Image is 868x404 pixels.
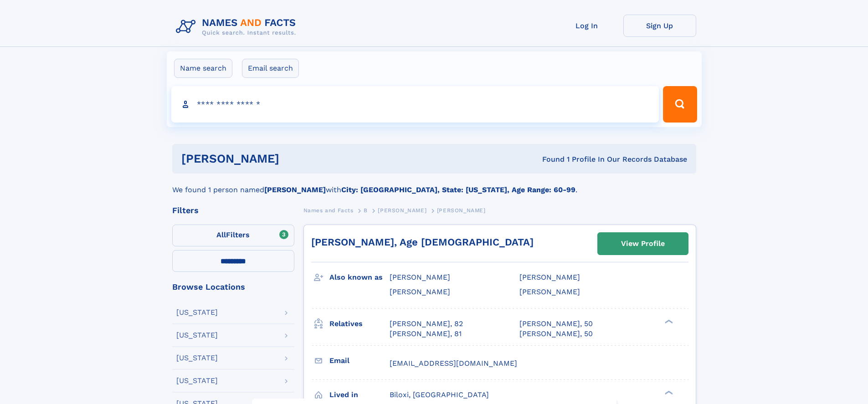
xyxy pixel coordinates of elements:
div: ❯ [663,318,673,324]
a: [PERSON_NAME], 50 [519,329,593,339]
span: [PERSON_NAME] [437,207,486,214]
span: [PERSON_NAME] [390,273,450,281]
span: [PERSON_NAME] [519,287,580,296]
a: [PERSON_NAME] [378,205,426,216]
button: Search Button [663,86,697,123]
div: View Profile [621,233,665,254]
span: [EMAIL_ADDRESS][DOMAIN_NAME] [390,359,517,368]
h3: Relatives [329,316,390,332]
h1: [PERSON_NAME] [181,153,411,164]
a: [PERSON_NAME], Age [DEMOGRAPHIC_DATA] [311,236,534,248]
div: [US_STATE] [176,377,218,384]
div: [US_STATE] [176,309,218,316]
div: We found 1 person named with . [172,174,696,195]
a: Log In [550,15,623,37]
input: search input [171,86,659,123]
a: B [364,205,368,216]
span: All [216,230,226,239]
span: [PERSON_NAME] [390,287,450,296]
label: Email search [242,59,299,78]
a: [PERSON_NAME], 50 [519,319,593,329]
div: [US_STATE] [176,354,218,362]
div: Browse Locations [172,283,294,291]
label: Name search [174,59,232,78]
div: ❯ [663,389,673,395]
img: Logo Names and Facts [172,15,303,39]
label: Filters [172,225,294,246]
div: Found 1 Profile In Our Records Database [411,154,687,164]
a: Sign Up [623,15,696,37]
h3: Lived in [329,387,390,403]
b: [PERSON_NAME] [264,185,326,194]
b: City: [GEOGRAPHIC_DATA], State: [US_STATE], Age Range: 60-99 [341,185,575,194]
span: Biloxi, [GEOGRAPHIC_DATA] [390,390,489,399]
div: [US_STATE] [176,332,218,339]
span: [PERSON_NAME] [378,207,426,214]
span: [PERSON_NAME] [519,273,580,281]
a: [PERSON_NAME], 82 [390,319,463,329]
h3: Email [329,353,390,368]
span: B [364,207,368,214]
a: [PERSON_NAME], 81 [390,329,462,339]
a: View Profile [598,233,688,255]
div: Filters [172,206,294,215]
a: Names and Facts [303,205,354,216]
h3: Also known as [329,270,390,285]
